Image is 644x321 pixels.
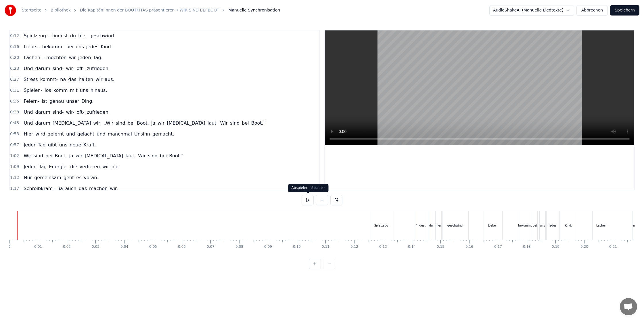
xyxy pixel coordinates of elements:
[51,32,68,39] span: findest
[288,184,329,192] div: Abspielen
[77,131,95,137] span: gelacht
[49,98,64,105] span: genau
[66,98,80,105] span: unser
[10,55,19,61] span: 0:20
[79,87,89,94] span: uns
[151,120,156,126] span: ja
[54,152,67,159] span: Boot,
[70,163,78,170] span: die
[10,153,19,159] span: 1:02
[609,245,617,249] div: 0:21
[86,109,110,115] span: zufrieden.
[540,223,545,228] div: uns
[23,54,45,61] span: Lachen –
[66,109,75,115] span: wir-
[101,163,110,170] span: wir
[620,298,637,315] div: Chat öffnen
[10,131,19,137] span: 0:53
[350,245,358,249] div: 0:12
[379,245,387,249] div: 0:13
[10,88,19,93] span: 0:31
[47,142,57,148] span: gibt
[23,65,33,72] span: Und
[518,223,532,228] div: bekommt
[136,120,149,126] span: Boot,
[47,131,64,137] span: gelernt
[76,174,82,181] span: es
[44,87,52,94] span: los
[22,7,41,13] a: Startseite
[134,131,151,137] span: Unsinn
[34,174,62,181] span: gemeinsam
[75,152,83,159] span: wir
[23,43,40,50] span: Liebe –
[38,163,47,170] span: Tag
[69,142,82,148] span: neue
[23,76,38,83] span: Stress
[66,131,75,137] span: und
[10,44,19,50] span: 0:16
[78,32,88,39] span: hier
[79,163,101,170] span: verlieren
[610,5,639,16] button: Speichern
[207,245,214,249] div: 0:07
[120,245,128,249] div: 0:04
[63,174,74,181] span: geht
[416,223,425,228] div: findest
[23,87,43,94] span: Spielen-
[22,7,280,13] nav: breadcrumb
[251,120,266,126] span: Boot.“
[178,245,186,249] div: 0:06
[157,120,165,126] span: wir
[23,185,57,192] span: Schreibkram –
[465,245,473,249] div: 0:16
[125,152,136,159] span: laut.
[63,245,71,249] div: 0:02
[78,76,94,83] span: halten
[78,54,91,61] span: jeden
[51,7,71,13] a: Bibliothek
[111,163,121,170] span: nie.
[549,223,557,228] div: jedes
[86,65,110,72] span: zufrieden.
[10,164,19,170] span: 1:09
[37,142,46,148] span: Tag
[309,186,325,190] span: ( Space )
[83,174,99,181] span: voran.
[8,245,11,249] div: 0
[70,32,76,39] span: du
[70,87,78,94] span: mit
[322,245,329,249] div: 0:11
[152,131,175,137] span: gemacht.
[81,98,94,105] span: Ding.
[408,245,416,249] div: 0:14
[58,185,64,192] span: ja
[523,245,531,249] div: 0:18
[10,98,19,104] span: 0:35
[532,223,537,228] div: bei
[92,245,99,249] div: 0:03
[45,152,53,159] span: bei
[40,76,59,83] span: kommt-
[10,186,19,192] span: 1:17
[137,152,146,159] span: Wir
[76,109,85,115] span: oft-
[10,142,19,148] span: 0:57
[89,32,116,39] span: geschwind.
[68,54,76,61] span: wir
[66,43,74,50] span: bei
[447,223,463,228] div: geschwind.
[109,185,118,192] span: wir.
[220,120,229,126] span: Wir
[429,223,433,228] div: du
[93,54,103,61] span: Tag.
[23,109,33,115] span: Und
[66,65,75,72] span: wir-
[68,152,74,159] span: ja
[229,120,240,126] span: sind
[437,245,444,249] div: 0:15
[166,120,206,126] span: [MEDICAL_DATA]
[68,76,77,83] span: das
[293,245,301,249] div: 0:10
[159,152,167,159] span: bei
